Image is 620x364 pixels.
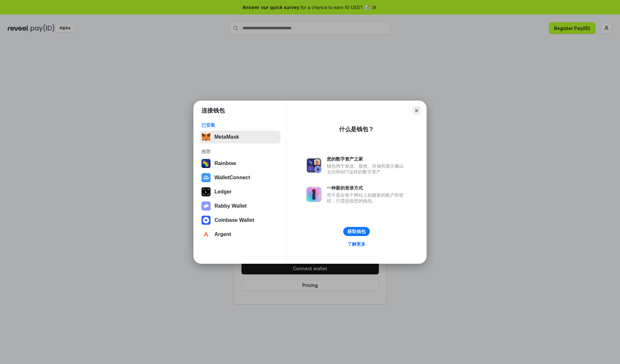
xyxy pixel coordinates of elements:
[347,229,366,234] div: 获取钱包
[201,202,211,211] img: svg+xml,%3Csvg%20xmlns%3D%22http%3A%2F%2Fwww.w3.org%2F2000%2Fsvg%22%20fill%3D%22none%22%20viewBox...
[200,200,281,212] button: Rabby Wallet
[327,185,407,191] div: 一种新的登录方式
[214,231,231,237] div: Argent
[201,133,211,142] img: svg+xml,%3Csvg%20fill%3D%22none%22%20height%3D%2233%22%20viewBox%3D%220%200%2035%2033%22%20width%...
[347,241,366,247] div: 了解更多
[200,157,281,170] button: Rainbow
[200,214,281,227] button: Coinbase Wallet
[214,175,250,181] div: WalletConnect
[200,228,281,241] button: Argent
[200,131,281,143] button: MetaMask
[201,159,211,168] img: svg+xml,%3Csvg%20width%3D%22120%22%20height%3D%22120%22%20viewBox%3D%220%200%20120%20120%22%20fil...
[201,149,279,154] div: 推荐
[201,173,211,182] img: svg+xml,%3Csvg%20width%3D%2228%22%20height%3D%2228%22%20viewBox%3D%220%200%2028%2028%22%20fill%3D...
[201,122,279,128] div: 已安装
[327,163,407,175] div: 钱包用于发送、接收、存储和显示像以太坊和NFT这样的数字资产。
[412,106,421,115] button: Close
[214,161,236,166] div: Rainbow
[343,227,370,236] button: 获取钱包
[344,240,369,248] a: 了解更多
[214,189,232,195] div: Ledger
[214,203,247,209] div: Rabby Wallet
[201,107,225,114] h1: 连接钱包
[306,187,322,202] img: svg+xml,%3Csvg%20xmlns%3D%22http%3A%2F%2Fwww.w3.org%2F2000%2Fsvg%22%20fill%3D%22none%22%20viewBox...
[306,158,322,173] img: svg+xml,%3Csvg%20xmlns%3D%22http%3A%2F%2Fwww.w3.org%2F2000%2Fsvg%22%20fill%3D%22none%22%20viewBox...
[214,217,254,223] div: Coinbase Wallet
[201,187,211,196] img: svg+xml,%3Csvg%20xmlns%3D%22http%3A%2F%2Fwww.w3.org%2F2000%2Fsvg%22%20width%3D%2228%22%20height%3...
[327,192,407,204] div: 而不是在每个网站上创建新的账户和密码，只需连接您的钱包。
[201,216,211,225] img: svg+xml,%3Csvg%20width%3D%2228%22%20height%3D%2228%22%20viewBox%3D%220%200%2028%2028%22%20fill%3D...
[200,185,281,198] button: Ledger
[327,156,407,162] div: 您的数字资产之家
[214,134,239,140] div: MetaMask
[201,230,211,239] img: svg+xml,%3Csvg%20width%3D%2228%22%20height%3D%2228%22%20viewBox%3D%220%200%2028%2028%22%20fill%3D...
[200,171,281,184] button: WalletConnect
[339,125,374,133] div: 什么是钱包？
